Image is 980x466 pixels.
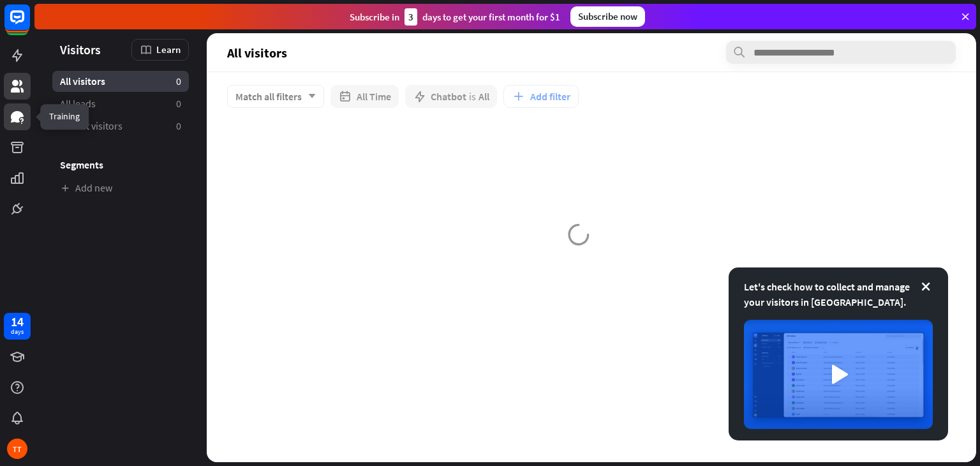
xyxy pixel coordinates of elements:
[60,119,122,133] span: Recent visitors
[227,45,287,60] span: All visitors
[744,320,933,429] img: image
[52,177,189,199] a: Add new
[10,5,48,43] button: Open LiveChat chat widget
[176,75,181,88] aside: 0
[52,158,189,171] h3: Segments
[52,116,189,137] a: Recent visitors 0
[4,313,31,340] a: 14 days
[60,97,96,110] span: All leads
[350,8,560,26] div: Subscribe in days to get your first month for $1
[52,93,189,114] a: All leads 0
[156,43,181,56] span: Learn
[11,327,24,336] div: days
[176,97,181,110] aside: 0
[176,119,181,133] aside: 0
[11,316,24,327] div: 14
[570,6,645,27] div: Subscribe now
[744,279,933,310] div: Let's check how to collect and manage your visitors in [GEOGRAPHIC_DATA].
[7,439,27,459] div: TT
[60,42,101,57] span: Visitors
[405,8,417,26] div: 3
[60,75,105,88] span: All visitors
